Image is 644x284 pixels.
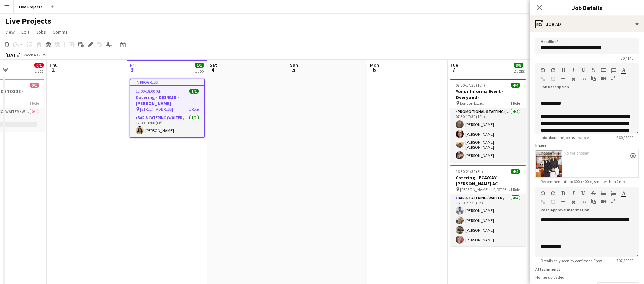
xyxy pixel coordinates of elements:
[450,88,526,100] h3: Yondr Informa Event - Overyondr
[450,79,526,162] app-job-card: 07:30-17:30 (10h)4/4Yondr Informa Event - Overyondr London Excell1 RolePromotional Staffing (Exhi...
[601,76,606,81] button: Insert video
[541,67,545,73] button: Undo
[22,52,39,57] span: Week 40
[615,56,639,61] span: 30 / 140
[48,66,58,74] span: 2
[621,191,626,196] button: Text Color
[514,68,525,74] div: 2 Jobs
[30,83,39,88] span: 0/1
[611,76,616,81] button: Fullscreen
[535,267,560,272] label: Attachments
[561,199,565,205] button: Horizontal Line
[35,68,43,74] div: 1 Job
[535,179,630,184] span: Recommendation: 600 x 400px, smaller than 2mb
[511,169,520,174] span: 4/4
[510,101,520,106] span: 1 Role
[535,258,607,263] span: Details only seen by confirmed Crew
[136,89,163,94] span: 12:00-18:00 (6h)
[571,76,576,82] button: Clear Formatting
[535,135,594,140] span: Info about the job as a whole
[460,187,510,192] span: [PERSON_NAME] LLP, [STREET_ADDRESS]
[189,107,199,112] span: 1 Role
[369,66,379,74] span: 6
[450,194,526,246] app-card-role: Bar & Catering (Waiter / waitress)4/416:30-21:30 (5h)[PERSON_NAME][PERSON_NAME][PERSON_NAME][PERS...
[450,62,458,68] span: Tue
[289,66,298,74] span: 5
[130,79,205,138] app-job-card: In progress12:00-18:00 (6h)1/1Catering - DE143JS - [PERSON_NAME] [STREET_ADDRESS]1 RoleBar & Cate...
[510,187,520,192] span: 1 Role
[561,67,565,73] button: Bold
[195,68,204,74] div: 1 Job
[29,101,39,106] span: 1 Role
[5,52,21,58] div: [DATE]
[611,258,639,263] span: 307 / 8000
[535,275,639,280] div: No files uploaded.
[551,191,555,196] button: Redo
[601,67,606,73] button: Unordered List
[370,62,379,68] span: Mon
[49,62,58,68] span: Thu
[129,66,136,74] span: 3
[621,67,626,73] button: Text Color
[209,66,217,74] span: 4
[611,191,616,196] button: Ordered List
[611,67,616,73] button: Ordered List
[130,62,136,68] span: Fri
[130,114,204,137] app-card-role: Bar & Catering (Waiter / waitress)1/112:00-18:00 (6h)[PERSON_NAME]
[456,83,485,88] span: 07:30-17:30 (10h)
[601,191,606,196] button: Unordered List
[33,28,49,36] a: Jobs
[140,107,173,112] span: [STREET_ADDRESS]
[591,199,596,204] button: Paste as plain text
[50,28,70,36] a: Comms
[19,28,32,36] a: Edit
[34,63,44,68] span: 0/1
[5,29,15,35] span: View
[460,101,484,106] span: London Excell
[530,16,644,32] div: Job Ad
[530,66,539,74] span: 8
[450,165,526,246] app-job-card: 16:30-21:30 (5h)4/4Catering - EC4Y0AY - [PERSON_NAME] AC [PERSON_NAME] LLP, [STREET_ADDRESS]1 Rol...
[5,16,51,26] h1: Live Projects
[581,67,586,73] button: Underline
[561,191,565,196] button: Bold
[189,89,199,94] span: 1/1
[290,62,298,68] span: Sun
[551,67,555,73] button: Redo
[456,169,483,174] span: 16:30-21:30 (5h)
[21,29,29,35] span: Edit
[130,94,204,106] h3: Catering - DE143JS - [PERSON_NAME]
[514,63,523,68] span: 8/8
[450,175,526,187] h3: Catering - EC4Y0AY - [PERSON_NAME] AC
[195,63,204,68] span: 1/1
[561,76,565,82] button: Horizontal Line
[591,76,596,81] button: Paste as plain text
[541,191,545,196] button: Undo
[210,62,217,68] span: Sat
[36,29,46,35] span: Jobs
[571,67,576,73] button: Italic
[601,199,606,204] button: Insert video
[530,3,644,12] h3: Job Details
[3,28,17,36] a: View
[571,191,576,196] button: Italic
[591,191,596,196] button: Strikethrough
[581,199,586,205] button: HTML Code
[611,199,616,204] button: Fullscreen
[511,83,520,88] span: 4/4
[581,191,586,196] button: Underline
[42,52,48,57] div: BST
[611,135,639,140] span: 260 / 8000
[130,79,204,85] div: In progress
[449,66,458,74] span: 7
[581,76,586,82] button: HTML Code
[14,0,48,13] button: Live Projects
[591,67,596,73] button: Strikethrough
[450,108,526,162] app-card-role: Promotional Staffing (Exhibition Host)4/407:30-17:30 (10h)[PERSON_NAME][PERSON_NAME][PERSON_NAME]...
[53,29,68,35] span: Comms
[571,199,576,205] button: Clear Formatting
